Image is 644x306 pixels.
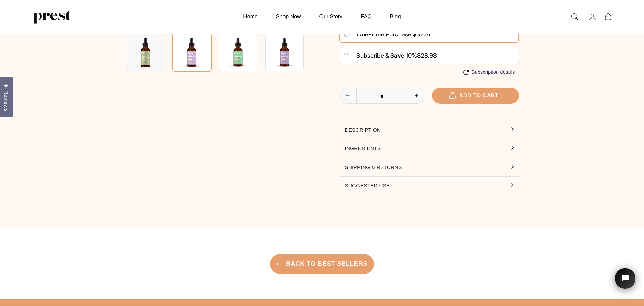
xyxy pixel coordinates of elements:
[2,90,10,112] span: Reviews
[606,259,644,306] iframe: Tidio Chat
[339,88,425,104] input: quantity
[219,33,257,71] img: CBD HEMP OIL 1 Ingredient
[417,52,437,59] span: $28.93
[235,10,266,23] a: Home
[270,254,374,274] a: Back to Best Sellers
[339,177,519,195] button: Suggested Use
[352,10,380,23] a: FAQ
[339,158,519,176] button: Shipping & Returns
[268,10,309,23] a: Shop Now
[471,69,515,75] span: Subscription details
[311,10,351,23] a: Our Story
[265,33,304,71] img: CBD HEMP OIL 1 Ingredient
[408,88,425,103] button: Increase item quantity by one
[172,32,212,72] img: CBD HEMP OIL 1 Ingredient
[343,53,350,58] input: Subscribe & save 10%$28.93
[463,69,515,75] button: Subscription details
[126,33,164,71] img: CBD HEMP OIL 1 Ingredient
[235,10,409,23] ul: Primary
[432,88,519,103] button: Add to cart
[339,88,357,103] button: Reduce item quantity by one
[339,139,519,158] button: Ingredients
[33,10,70,24] img: PREST ORGANICS
[339,121,519,139] button: Description
[356,52,417,59] span: Subscribe & save 10%
[357,28,430,40] span: One-time purchase $32.14
[382,10,409,23] a: Blog
[344,32,350,37] input: One-time purchase $32.14
[453,92,498,99] span: Add to cart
